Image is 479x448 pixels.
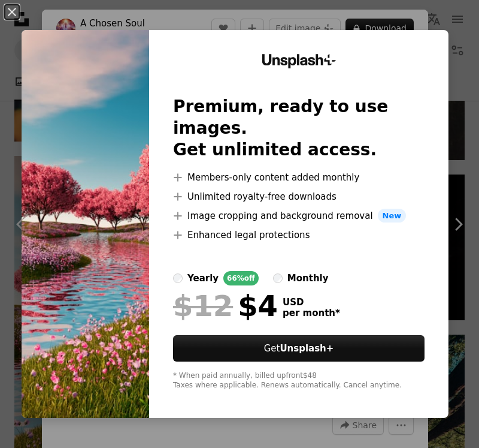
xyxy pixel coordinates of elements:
li: Members-only content added monthly [173,170,425,185]
span: New [378,209,407,223]
span: per month * [283,308,340,318]
li: Unlimited royalty-free downloads [173,190,425,204]
button: GetUnsplash+ [173,335,425,362]
span: USD [283,297,340,308]
input: yearly66%off [173,273,183,283]
strong: Unsplash+ [280,343,334,354]
li: Enhanced legal protections [173,228,425,242]
span: $12 [173,290,233,321]
li: Image cropping and background removal [173,209,425,223]
div: yearly [187,271,219,285]
div: monthly [287,271,329,285]
input: monthly [273,273,283,283]
div: $4 [173,290,278,321]
div: * When paid annually, billed upfront $48 Taxes where applicable. Renews automatically. Cancel any... [173,371,425,390]
h2: Premium, ready to use images. Get unlimited access. [173,96,425,161]
div: 66% off [223,271,259,285]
